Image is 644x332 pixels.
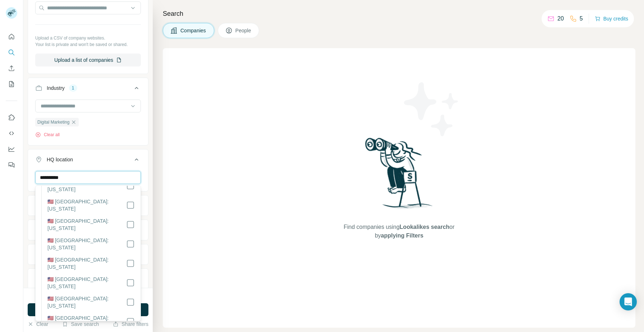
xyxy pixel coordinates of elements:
label: 🇺🇸 [GEOGRAPHIC_DATA]: [US_STATE] [47,237,126,251]
label: 🇺🇸 [GEOGRAPHIC_DATA]: [US_STATE] [47,179,126,193]
button: Enrich CSV [6,62,17,75]
p: Upload a CSV of company websites. [35,35,141,41]
span: applying Filters [381,232,423,239]
label: 🇺🇸 [GEOGRAPHIC_DATA]: [US_STATE] [47,295,126,309]
span: Digital Marketing [37,119,69,125]
label: 🇺🇸 [GEOGRAPHIC_DATA]: [US_STATE] [47,256,126,271]
button: Search [6,46,17,59]
button: Industry1 [28,79,148,100]
img: Surfe Illustration - Woman searching with binoculars [362,136,437,216]
button: Use Surfe API [6,127,17,140]
img: Surfe Illustration - Stars [399,77,464,142]
p: 5 [580,14,583,23]
button: Clear all [35,132,60,138]
button: Share filters [113,321,148,328]
div: Industry [47,84,65,92]
button: Buy credits [595,14,628,24]
label: 🇺🇸 [GEOGRAPHIC_DATA]: [US_STATE] [47,314,126,329]
h4: Search [163,9,635,19]
button: Feedback [6,158,17,171]
button: Dashboard [6,143,17,156]
span: People [235,27,252,34]
button: HQ location [28,151,148,171]
p: Your list is private and won't be saved or shared. [35,41,141,48]
span: Lookalikes search [400,224,450,230]
button: Keywords [28,270,148,287]
div: Open Intercom Messenger [620,293,637,310]
span: Find companies using or by [341,223,456,240]
button: Annual revenue ($) [28,197,148,214]
button: Save search [62,321,99,328]
button: Technologies [28,246,148,263]
button: Run search [28,303,148,316]
button: Use Surfe on LinkedIn [6,111,17,124]
button: Employees (size) [28,221,148,239]
label: 🇺🇸 [GEOGRAPHIC_DATA]: [US_STATE] [47,217,126,232]
span: Companies [180,27,207,34]
label: 🇺🇸 [GEOGRAPHIC_DATA]: [US_STATE] [47,198,126,212]
button: Quick start [6,30,17,43]
button: My lists [6,78,17,91]
div: 1 [69,85,77,91]
div: HQ location [47,156,73,163]
label: 🇺🇸 [GEOGRAPHIC_DATA]: [US_STATE] [47,276,126,290]
p: 20 [557,14,564,23]
button: Clear [28,321,48,328]
button: Upload a list of companies [35,54,141,66]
